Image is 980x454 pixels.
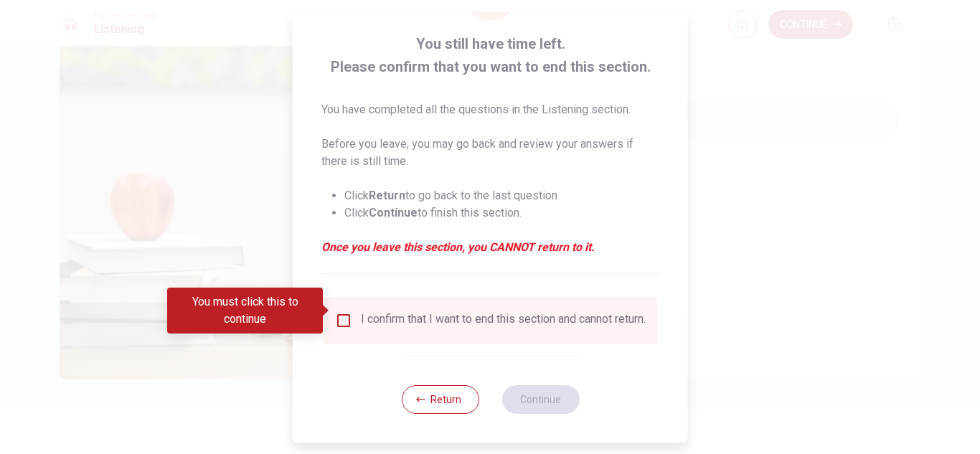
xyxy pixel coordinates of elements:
p: Before you leave, you may go back and review your answers if there is still time. [321,136,659,170]
p: You have completed all the questions in the Listening section. [321,101,659,118]
em: Once you leave this section, you CANNOT return to it. [321,239,659,256]
strong: Continue [369,206,418,219]
strong: Return [369,189,405,202]
span: You still have time left. Please confirm that you want to end this section. [321,32,659,78]
div: You must click this to continue [167,288,323,334]
div: I confirm that I want to end this section and cannot return. [361,312,646,329]
li: Click to go back to the last question [344,187,659,204]
span: You must click this to continue [335,312,352,329]
li: Click to finish this section. [344,204,659,222]
button: Continue [501,385,579,414]
button: Return [401,385,479,414]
